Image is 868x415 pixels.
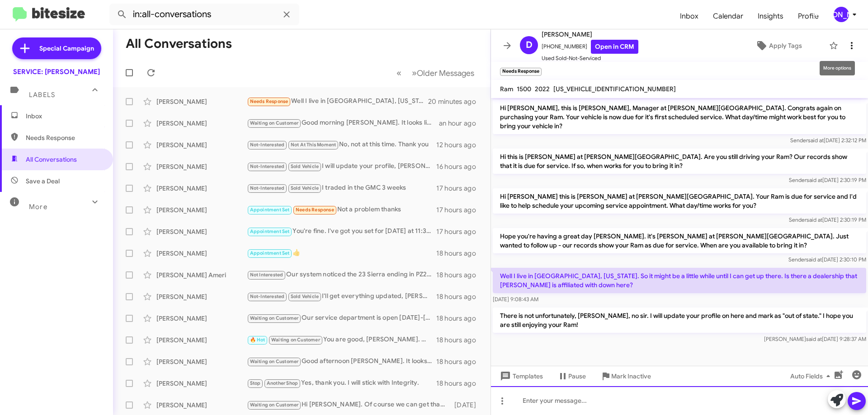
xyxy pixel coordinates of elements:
[247,313,436,323] div: Our service department is open [DATE]-[DATE], 730-530 and Saturdays from 8-3. We are booking into...
[39,44,94,53] span: Special Campaign
[250,207,290,213] span: Appointment Set
[156,205,247,214] div: [PERSON_NAME]
[593,368,658,384] button: Mark Inactive
[250,120,299,126] span: Waiting on Customer
[412,67,417,79] span: »
[247,140,436,150] div: No, not at this time. Thank you
[156,270,247,280] div: [PERSON_NAME] Ameri
[250,402,299,408] span: Waiting on Customer
[789,216,866,223] span: Sender [DATE] 2:30:19 PM
[568,368,586,384] span: Pause
[436,314,483,323] div: 18 hours ago
[436,357,483,366] div: 18 hours ago
[769,37,802,54] span: Apply Tags
[436,205,483,214] div: 17 hours ago
[250,185,285,191] span: Not-Interested
[250,228,290,234] span: Appointment Set
[789,177,866,183] span: Sender [DATE] 2:30:19 PM
[156,227,247,236] div: [PERSON_NAME]
[250,359,299,364] span: Waiting on Customer
[156,336,247,345] div: [PERSON_NAME]
[247,248,436,258] div: 👍
[436,292,483,301] div: 18 hours ago
[550,368,593,384] button: Pause
[247,291,436,302] div: I'll get everything updated, [PERSON_NAME]. Thank you for letting us know and have a wonderful re...
[491,368,550,384] button: Templates
[790,368,834,384] span: Auto Fields
[806,336,822,342] span: said at
[291,294,319,299] span: Sold Vehicle
[500,85,513,93] span: Ram
[250,272,283,278] span: Not Interested
[247,226,436,237] div: You're fine. I've got you set for [DATE] at 11:30am, [PERSON_NAME]. And this will be a free oil c...
[247,96,429,107] div: Well I live in [GEOGRAPHIC_DATA], [US_STATE]. So it might be a little while until I can get up th...
[764,336,866,342] span: [PERSON_NAME] [DATE] 9:28:37 AM
[156,249,247,258] div: [PERSON_NAME]
[790,137,866,144] span: Sender [DATE] 2:32:12 PM
[26,155,77,164] span: All Conversations
[498,368,543,384] span: Templates
[706,3,750,29] a: Calendar
[791,3,826,29] a: Profile
[156,314,247,323] div: [PERSON_NAME]
[250,294,285,299] span: Not-Interested
[271,337,320,343] span: Waiting on Customer
[109,4,299,25] input: Search
[542,40,638,54] span: [PHONE_NUMBER]
[788,256,866,263] span: Sender [DATE] 2:30:10 PM
[291,163,319,169] span: Sold Vehicle
[436,249,483,258] div: 18 hours ago
[156,119,247,128] div: [PERSON_NAME]
[267,380,298,386] span: Another Shop
[247,356,436,367] div: Good afternoon [PERSON_NAME]. It looks like you bought your [US_STATE] pre-loved from us, so your...
[526,38,533,52] span: D
[156,379,247,388] div: [PERSON_NAME]
[26,112,103,121] span: Inbox
[250,337,265,343] span: 🔥 Hot
[247,118,439,128] div: Good morning [PERSON_NAME]. It looks like you have not used your free GM provided maintenance vis...
[500,68,542,76] small: Needs Response
[807,216,822,223] span: said at
[250,142,285,148] span: Not-Interested
[806,256,822,263] span: said at
[250,163,285,169] span: Not-Interested
[450,401,483,410] div: [DATE]
[156,357,247,366] div: [PERSON_NAME]
[826,7,858,22] button: [PERSON_NAME]
[436,184,483,193] div: 17 hours ago
[493,188,866,214] p: Hi [PERSON_NAME] this is [PERSON_NAME] at [PERSON_NAME][GEOGRAPHIC_DATA]. Your Ram is due for ser...
[391,64,407,82] button: Previous
[750,3,791,29] a: Insights
[611,368,651,384] span: Mark Inactive
[436,336,483,345] div: 18 hours ago
[808,137,824,144] span: said at
[247,270,436,280] div: Our system noticed the 23 Sierra ending in PZ250832 was here last November and was sending a "rem...
[439,119,483,128] div: an hour ago
[807,177,822,183] span: said at
[732,37,825,54] button: Apply Tags
[156,97,247,106] div: [PERSON_NAME]
[247,205,436,215] div: Not a problem thanks
[296,207,334,213] span: Needs Response
[26,177,60,186] span: Save a Deal
[493,308,866,333] p: There is not unfortunately, [PERSON_NAME], no sir. I will update your profile on here and mark as...
[436,227,483,236] div: 17 hours ago
[673,3,706,29] span: Inbox
[250,250,290,256] span: Appointment Set
[834,7,849,22] div: [PERSON_NAME]
[493,100,866,134] p: Hi [PERSON_NAME], this is [PERSON_NAME], Manager at [PERSON_NAME][GEOGRAPHIC_DATA]. Congrats agai...
[12,37,101,59] a: Special Campaign
[29,91,55,99] span: Labels
[291,185,319,191] span: Sold Vehicle
[291,142,336,148] span: Not At This Moment
[26,133,103,142] span: Needs Response
[542,29,638,40] span: [PERSON_NAME]
[517,85,531,93] span: 1500
[247,400,450,410] div: Hi [PERSON_NAME]. Of course we can get that rescheduled for y'all. My first opening is [DATE] at ...
[436,379,483,388] div: 18 hours ago
[247,335,436,345] div: You are good, [PERSON_NAME]. We won't have anything [DATE], but we will have several openings [DA...
[591,40,638,54] a: Open in CRM
[493,228,866,253] p: Hope you're having a great day [PERSON_NAME]. it's [PERSON_NAME] at [PERSON_NAME][GEOGRAPHIC_DATA...
[250,98,288,104] span: Needs Response
[553,85,676,93] span: [US_VEHICLE_IDENTIFICATION_NUMBER]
